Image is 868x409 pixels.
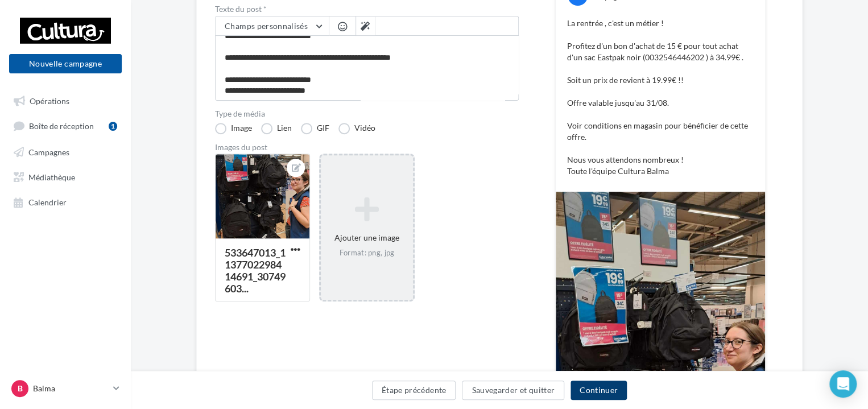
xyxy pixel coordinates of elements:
label: Image [215,123,252,134]
button: Continuer [571,381,627,400]
p: La rentrée , c'est un métier ! Profitez d'un bon d'achat de 15 € pour tout achat d'un sac Eastpak... [567,18,754,177]
div: 533647013_1137702298414691_30749603... [225,246,286,295]
a: Boîte de réception1 [7,115,124,136]
span: Boîte de réception [29,121,94,131]
label: Lien [261,123,292,134]
a: Calendrier [7,191,124,212]
a: Opérations [7,90,124,110]
label: GIF [301,123,329,134]
button: Champs personnalisés [216,16,329,36]
div: Open Intercom Messenger [829,370,857,398]
button: Nouvelle campagne [9,54,122,73]
label: Type de média [215,110,519,118]
span: Opérations [30,96,69,105]
div: Images du post [215,143,519,151]
button: Étape précédente [372,381,456,400]
a: B Balma [9,378,122,399]
span: B [18,383,23,394]
span: Champs personnalisés [225,21,308,31]
label: Vidéo [338,123,375,134]
span: Calendrier [28,197,67,207]
p: Balma [33,383,109,394]
span: Campagnes [28,147,69,156]
a: Médiathèque [7,166,124,187]
a: Campagnes [7,141,124,162]
div: 1 [109,122,117,131]
label: Texte du post * [215,5,519,13]
span: Médiathèque [28,172,75,181]
button: Sauvegarder et quitter [462,381,564,400]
